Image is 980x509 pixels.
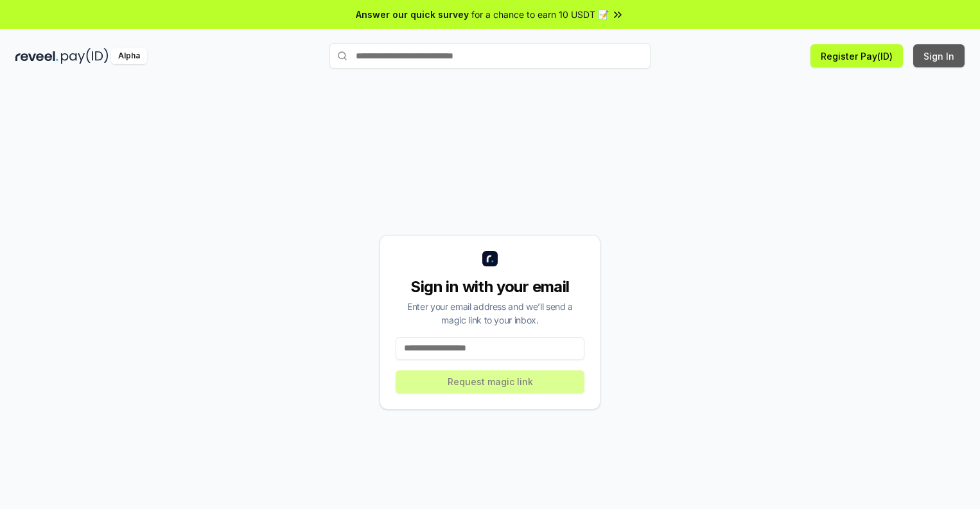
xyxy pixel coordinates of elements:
[396,300,584,327] div: Enter your email address and we’ll send a magic link to your inbox.
[482,251,498,266] img: logo_small
[810,44,903,67] button: Register Pay(ID)
[471,8,609,21] span: for a chance to earn 10 USDT 📝
[61,48,109,64] img: pay_id
[396,277,584,297] div: Sign in with your email
[15,48,58,64] img: reveel_dark
[356,8,469,21] span: Answer our quick survey
[913,44,965,67] button: Sign In
[111,48,147,64] div: Alpha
